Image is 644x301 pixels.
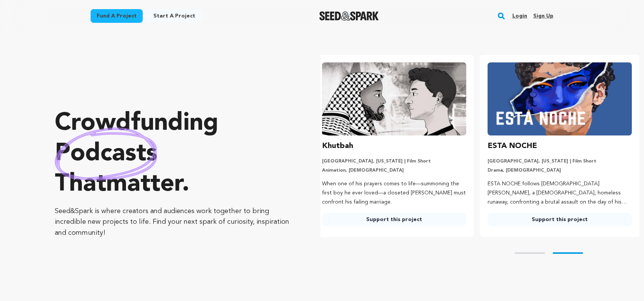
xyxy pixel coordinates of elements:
p: [GEOGRAPHIC_DATA], [US_STATE] | Film Short [322,158,466,164]
p: Seed&Spark is where creators and audiences work together to bring incredible new projects to life... [55,206,290,239]
img: Seed&Spark Logo Dark Mode [319,11,379,21]
p: Animation, [DEMOGRAPHIC_DATA] [322,167,466,174]
p: When one of his prayers comes to life—summoning the first boy he ever loved—a closeted [PERSON_NA... [322,180,466,207]
a: Fund a project [91,9,143,23]
a: Support this project [488,213,632,226]
p: [GEOGRAPHIC_DATA], [US_STATE] | Film Short [488,158,632,164]
a: Login [512,10,527,22]
a: Support this project [322,213,466,226]
p: Crowdfunding that . [55,108,290,200]
img: hand sketched image [55,127,157,180]
img: Khutbah image [322,62,466,135]
img: ESTA NOCHE image [488,62,632,135]
h3: ESTA NOCHE [488,140,537,152]
a: Sign up [533,10,553,22]
span: matter [106,172,182,197]
a: Start a project [147,9,201,23]
h3: Khutbah [322,140,353,152]
p: ESTA NOCHE follows [DEMOGRAPHIC_DATA] [PERSON_NAME], a [DEMOGRAPHIC_DATA], homeless runaway, conf... [488,180,632,207]
a: Seed&Spark Homepage [319,11,379,21]
p: Drama, [DEMOGRAPHIC_DATA] [488,167,632,174]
